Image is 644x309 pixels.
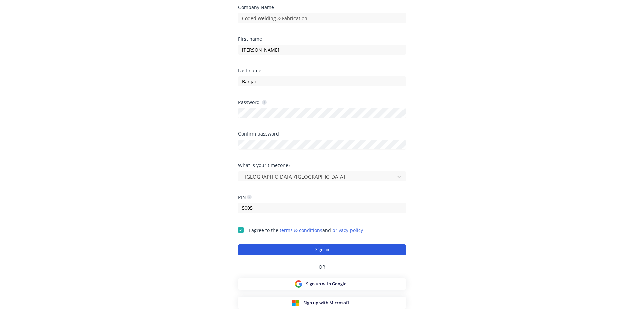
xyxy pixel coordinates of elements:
a: privacy policy [332,227,363,233]
div: Last name [238,68,406,73]
span: Sign up with Microsoft [303,300,350,306]
div: Company Name [238,5,406,10]
div: OR [238,255,406,278]
div: Password [238,99,267,105]
a: terms & conditions [280,227,322,233]
div: PIN [238,194,252,200]
div: Confirm password [238,131,406,136]
div: What is your timezone? [238,163,406,168]
button: Sign up with Microsoft [238,297,406,309]
button: Sign up with Google [238,278,406,290]
div: First name [238,37,406,41]
button: Sign up [238,244,406,255]
span: I agree to the and [249,227,363,233]
span: Sign up with Google [306,281,346,287]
